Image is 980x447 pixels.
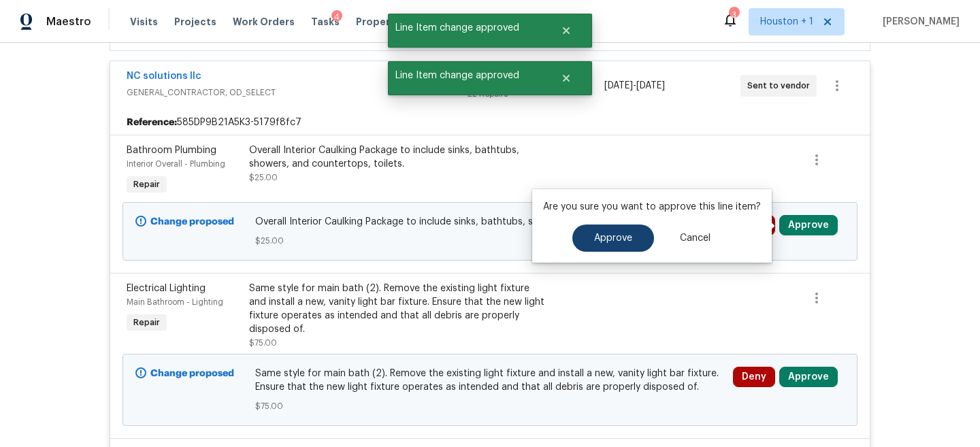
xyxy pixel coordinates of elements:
span: - [604,79,665,93]
span: $75.00 [255,399,725,413]
b: Reference: [127,116,177,129]
span: Sent to vendor [747,79,815,93]
b: Change proposed [150,369,234,378]
span: Tasks [311,17,340,27]
span: [DATE] [604,81,633,90]
p: Are you sure you want to approve this line item? [543,200,761,214]
div: 585DP9B21A5K3-5179f8fc7 [110,110,870,135]
button: Close [544,65,589,92]
span: [PERSON_NAME] [877,15,960,29]
button: Approve [779,367,838,387]
span: Same style for main bath (2). Remove the existing light fixture and install a new, vanity light b... [255,367,725,394]
div: 3 [729,8,738,22]
span: $25.00 [249,173,278,182]
span: Cancel [680,233,710,244]
span: $25.00 [255,234,725,248]
span: Interior Overall - Plumbing [127,160,225,168]
button: Deny [733,367,775,387]
button: Cancel [658,225,732,252]
span: Houston + 1 [760,15,813,29]
span: $75.00 [249,339,277,347]
span: Line Item change approved [388,14,544,42]
span: Bathroom Plumbing [127,146,216,155]
div: Overall Interior Caulking Package to include sinks, bathtubs, showers, and countertops, toilets. [249,144,547,171]
span: Work Orders [233,15,295,29]
button: Approve [779,215,838,235]
span: Maestro [46,15,91,29]
span: Properties [356,15,409,29]
span: [DATE] [636,81,665,90]
span: Approve [594,233,632,244]
span: Line Item change approved [388,61,544,90]
a: NC solutions llc [127,71,201,81]
span: Electrical Lighting [127,284,206,293]
span: GENERAL_CONTRACTOR, OD_SELECT [127,86,468,99]
span: Projects [174,15,216,29]
div: Same style for main bath (2). Remove the existing light fixture and install a new, vanity light b... [249,282,547,336]
button: Approve [572,225,654,252]
button: Close [544,17,589,44]
span: Visits [130,15,158,29]
span: Repair [128,178,165,191]
span: Overall Interior Caulking Package to include sinks, bathtubs, showers, and countertops, toilets. [255,215,725,229]
b: Change proposed [150,217,234,227]
span: Main Bathroom - Lighting [127,298,223,306]
span: Repair [128,316,165,329]
div: 4 [331,10,342,24]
